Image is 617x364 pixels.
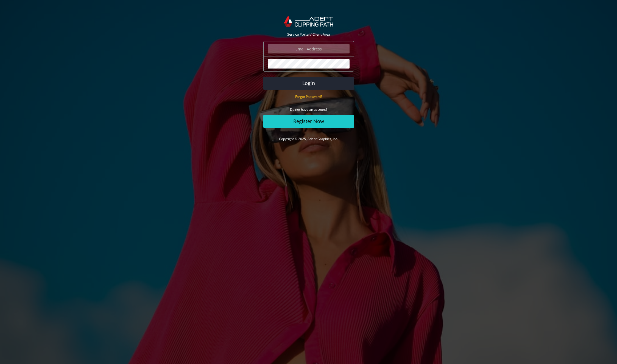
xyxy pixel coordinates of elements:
button: Login [263,77,354,90]
small: Do not have an account? [290,107,327,112]
img: Adept Graphics [284,16,333,27]
small: Forgot Password? [295,94,322,99]
input: Email Address [268,44,350,53]
span: Service Portal / Client Area [287,32,330,37]
a: Forgot Password? [295,94,322,99]
a: Register Now [263,115,354,128]
a: Copyright © 2025, Adept Graphics, Inc. [279,136,338,141]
